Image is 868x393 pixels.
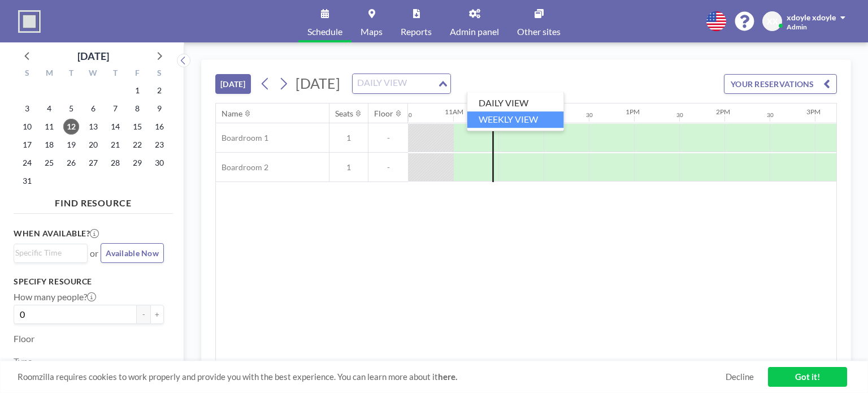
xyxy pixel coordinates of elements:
a: Decline [726,372,754,382]
span: Maps [361,27,383,36]
span: Saturday, August 16, 2025 [151,119,167,135]
span: Thursday, August 21, 2025 [107,137,123,153]
div: 1PM [626,107,640,116]
span: or [90,248,98,259]
div: Seats [335,109,353,119]
div: M [38,67,60,81]
span: Reports [401,27,432,36]
button: Available Now [101,243,164,263]
button: + [150,305,164,324]
h4: FIND RESOURCE [14,193,173,209]
span: Boardroom 1 [216,133,268,143]
span: Thursday, August 7, 2025 [107,101,123,116]
span: Monday, August 25, 2025 [41,155,57,171]
span: Saturday, August 9, 2025 [151,101,167,116]
span: - [368,162,408,172]
div: Name [222,109,242,119]
span: Saturday, August 30, 2025 [151,155,167,171]
span: Other sites [517,27,561,36]
button: [DATE] [215,74,251,94]
div: 11AM [445,107,463,116]
span: - [368,133,408,143]
span: Monday, August 4, 2025 [41,101,57,116]
span: 1 [329,162,368,172]
span: Wednesday, August 13, 2025 [85,119,101,135]
div: [DATE] [77,48,109,64]
div: Search for option [14,244,87,261]
img: organization-logo [18,10,41,33]
span: 1 [329,133,368,143]
input: Search for option [354,76,436,91]
div: T [60,67,83,81]
button: - [137,305,150,324]
span: Friday, August 1, 2025 [129,83,145,98]
span: Admin panel [450,27,499,36]
div: 2PM [716,107,730,116]
span: xdoyle xdoyle [787,12,836,22]
span: Monday, August 18, 2025 [41,137,57,153]
div: 30 [767,111,774,119]
span: [DATE] [296,75,340,92]
div: S [16,67,38,81]
div: W [83,67,105,81]
span: Tuesday, August 26, 2025 [63,155,79,171]
label: Type [14,356,32,367]
input: Search for option [15,247,81,259]
div: Search for option [353,74,450,93]
div: Floor [374,109,393,119]
span: Admin [787,23,807,31]
span: Tuesday, August 19, 2025 [63,137,79,153]
span: XX [767,16,778,27]
span: Tuesday, August 12, 2025 [63,119,79,135]
span: Saturday, August 23, 2025 [151,137,167,153]
span: Friday, August 8, 2025 [129,101,145,116]
div: S [148,67,170,81]
span: Sunday, August 3, 2025 [19,101,35,116]
span: Wednesday, August 6, 2025 [85,101,101,116]
a: Got it! [768,367,847,387]
div: 30 [676,111,683,119]
span: Wednesday, August 20, 2025 [85,137,101,153]
span: Sunday, August 10, 2025 [19,119,35,135]
span: Friday, August 22, 2025 [129,137,145,153]
span: Roomzilla requires cookies to work properly and provide you with the best experience. You can lea... [18,372,726,382]
span: Tuesday, August 5, 2025 [63,101,79,116]
span: Friday, August 15, 2025 [129,119,145,135]
span: Sunday, August 17, 2025 [19,137,35,153]
span: Sunday, August 31, 2025 [19,173,35,189]
div: F [126,67,148,81]
h3: Specify resource [14,277,164,287]
label: Floor [14,333,34,344]
button: YOUR RESERVATIONS [724,74,837,94]
span: Saturday, August 2, 2025 [151,83,167,98]
div: 30 [405,111,412,119]
label: How many people? [14,291,96,303]
span: Schedule [307,27,342,36]
div: T [104,67,126,81]
span: Thursday, August 28, 2025 [107,155,123,171]
div: 30 [586,111,593,119]
li: DAILY VIEW [467,95,564,111]
li: WEEKLY VIEW [467,111,564,128]
div: 3PM [806,107,821,116]
span: Thursday, August 14, 2025 [107,119,123,135]
span: Sunday, August 24, 2025 [19,155,35,171]
span: Boardroom 2 [216,162,268,172]
a: here. [438,372,457,382]
span: Available Now [106,248,159,258]
span: Wednesday, August 27, 2025 [85,155,101,171]
span: Friday, August 29, 2025 [129,155,145,171]
span: Monday, August 11, 2025 [41,119,57,135]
